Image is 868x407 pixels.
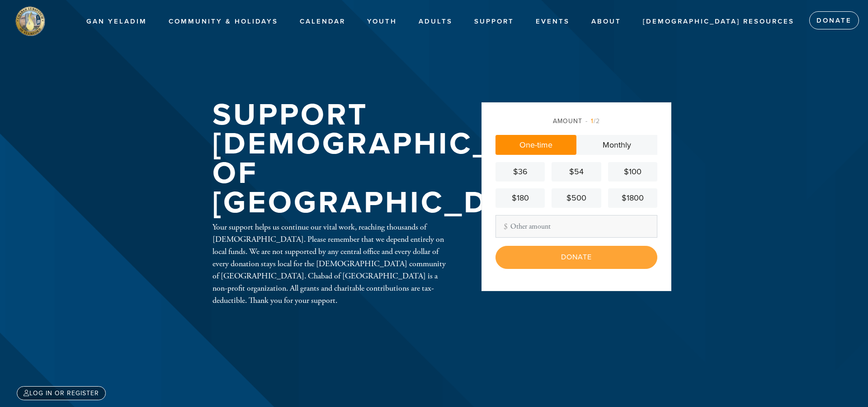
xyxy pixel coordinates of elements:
div: $500 [555,192,597,204]
div: $1800 [612,192,654,204]
a: Gan Yeladim [80,13,154,30]
a: Youth [360,13,404,30]
a: One-time [495,135,576,155]
a: $100 [608,162,657,182]
a: Log in or register [17,386,106,400]
a: Support [467,13,521,30]
a: [DEMOGRAPHIC_DATA] Resources [636,13,801,30]
div: Amount [495,116,657,126]
a: Adults [412,13,459,30]
a: $500 [552,188,601,208]
span: /2 [585,117,600,125]
a: Donate [809,11,859,29]
a: About [585,13,628,30]
a: Monthly [576,135,657,155]
a: Community & Holidays [162,13,285,30]
div: $100 [612,166,654,178]
h1: Support [DEMOGRAPHIC_DATA] of [GEOGRAPHIC_DATA] [212,101,590,217]
div: $54 [555,166,597,178]
a: $180 [495,188,545,208]
input: Other amount [495,215,657,238]
span: 1 [591,117,594,125]
a: $36 [495,162,545,182]
img: stamford%20logo.png [14,5,46,37]
div: $36 [499,166,541,178]
a: Calendar [293,13,352,30]
a: $54 [552,162,601,182]
a: Events [529,13,576,30]
div: $180 [499,192,541,204]
div: Your support helps us continue our vital work, reaching thousands of [DEMOGRAPHIC_DATA]. Please r... [212,221,452,306]
a: $1800 [608,188,657,208]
